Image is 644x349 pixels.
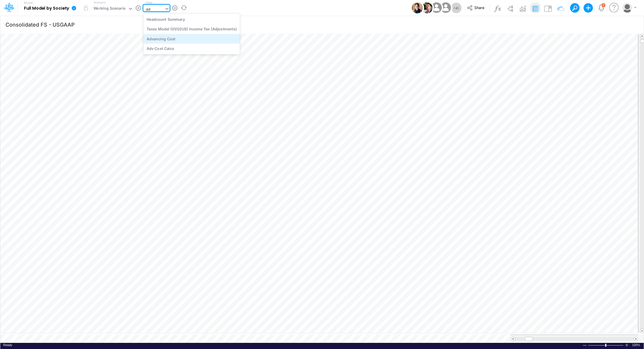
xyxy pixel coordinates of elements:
[439,1,452,14] img: User Image Icon
[94,0,106,5] label: Scenario
[93,6,126,12] div: Working Scenario
[603,4,604,6] div: 3 unread items
[582,343,587,348] div: Zoom Out
[453,6,459,10] span: + 45
[605,344,606,347] div: Zoom
[474,5,484,10] span: Share
[632,343,641,347] span: 100%
[430,1,443,14] img: User Image Icon
[464,4,488,13] button: Share
[24,1,33,5] label: Model
[24,6,69,11] b: Full Model by Society
[3,343,12,347] div: In Ready mode
[632,343,641,347] div: Zoom level
[143,34,240,44] div: Advancing Cost
[588,343,624,347] div: Zoom
[412,2,423,13] img: User Image Icon
[143,14,240,24] div: Headcount Summary
[146,0,152,5] label: View
[421,2,433,13] img: User Image Icon
[143,44,240,53] div: Adv Cost Calcs
[3,343,12,347] span: Ready
[143,24,240,34] div: Taxes Model (01/02US) Income Tax (Adjustments)
[624,343,629,347] div: Zoom In
[5,18,517,30] input: Type a title here
[598,4,605,11] a: Notifications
